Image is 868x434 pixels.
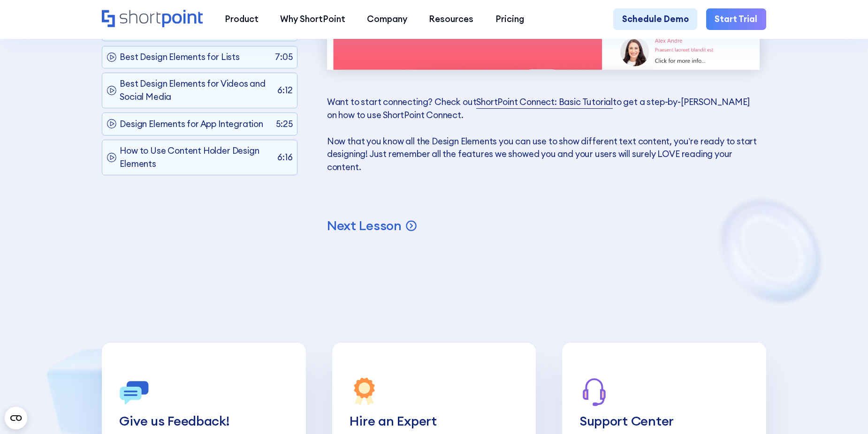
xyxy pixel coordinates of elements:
iframe: Chat Widget [699,325,868,434]
p: 6:12 [277,84,292,97]
a: Why ShortPoint [269,8,356,30]
p: Design Elements for App Integration [120,118,263,131]
a: Resources [418,8,484,30]
div: Hire an Expert [350,412,519,429]
div: Why ShortPoint [280,13,345,26]
p: Next Lesson [327,217,402,234]
div: Give us Feedback! [119,412,289,429]
div: Product [225,13,259,26]
p: Best Design Elements for Lists [120,51,239,64]
div: Resources [429,13,473,26]
p: 6:16 [277,151,292,164]
a: Schedule Demo [613,8,697,30]
div: Company [367,13,407,26]
a: Home [102,10,203,29]
p: Best Design Elements for Videos and Social Media [120,78,273,104]
a: ShortPoint Connect: Basic Tutorial [476,96,613,109]
a: Next Lesson [327,217,760,234]
a: Company [356,8,418,30]
p: 7:05 [275,51,292,64]
p: How to Use Content Holder Design Elements [120,145,273,171]
a: Pricing [485,8,535,30]
div: Support Center [579,412,749,429]
button: Open CMP widget [5,407,27,429]
a: Product [214,8,269,30]
div: Pricing [495,13,524,26]
p: 5:25 [276,118,292,131]
a: Start Trial [706,8,766,30]
p: Want to start connecting? Check out to get a step-by-[PERSON_NAME] on how to use ShortPoint Conne... [327,96,760,174]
